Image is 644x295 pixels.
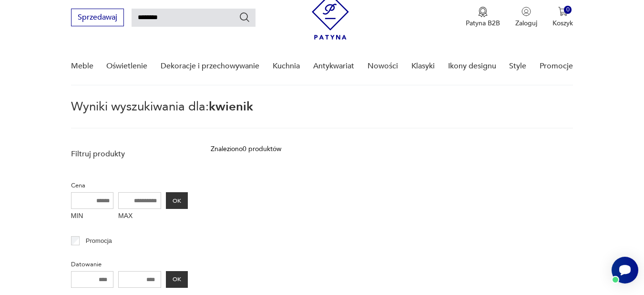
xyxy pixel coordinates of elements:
[552,7,573,28] button: 0Koszyk
[71,180,188,191] p: Cena
[466,7,500,28] button: Patyna B2B
[166,271,188,288] button: OK
[211,144,281,154] div: Znaleziono 0 produktów
[368,48,398,85] a: Nowości
[448,48,496,85] a: Ikony designu
[71,149,188,159] p: Filtruj produkty
[161,48,259,85] a: Dekoracje i przechowywanie
[71,9,124,26] button: Sprzedawaj
[515,19,537,28] p: Zaloguj
[411,48,435,85] a: Klasyki
[71,101,573,129] p: Wyniki wyszukiwania dla:
[521,7,531,16] img: Ikonka użytkownika
[612,257,638,284] iframe: Smartsupp widget button
[86,236,112,246] p: Promocja
[564,6,572,14] div: 0
[509,48,526,85] a: Style
[313,48,354,85] a: Antykwariat
[478,7,488,17] img: Ikona medalu
[558,7,568,16] img: Ikona koszyka
[209,98,253,115] span: kwienik
[166,192,188,209] button: OK
[71,209,114,224] label: MIN
[552,19,573,28] p: Koszyk
[71,48,93,85] a: Meble
[118,209,161,224] label: MAX
[540,48,573,85] a: Promocje
[466,19,500,28] p: Patyna B2B
[106,48,147,85] a: Oświetlenie
[466,7,500,28] a: Ikona medaluPatyna B2B
[239,11,250,23] button: Szukaj
[71,15,124,22] a: Sprzedawaj
[273,48,300,85] a: Kuchnia
[515,7,537,28] button: Zaloguj
[71,259,188,270] p: Datowanie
